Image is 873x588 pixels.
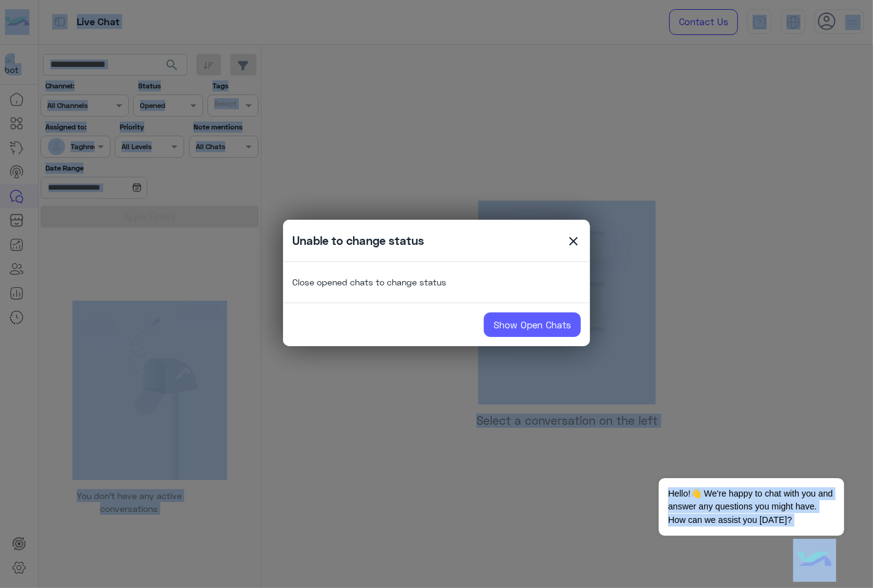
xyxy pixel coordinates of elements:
[793,539,836,582] img: hulul-logo.png
[292,234,424,248] h5: Unable to change status
[292,262,581,303] p: Close opened chats to change status
[659,478,844,536] span: Hello!👋 We're happy to chat with you and answer any questions you might have. How can we assist y...
[566,234,581,252] span: close
[484,312,581,337] a: Show Open Chats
